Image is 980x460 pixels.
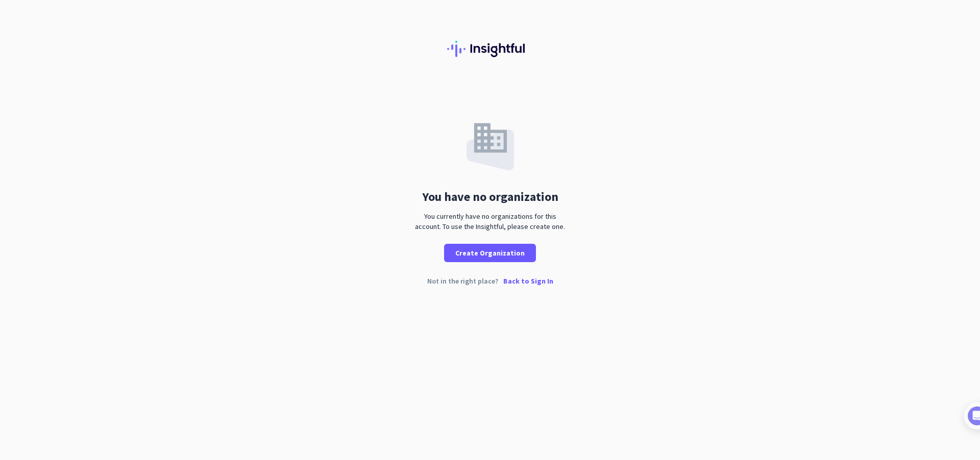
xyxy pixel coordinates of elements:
[422,191,558,203] div: You have no organization
[447,41,533,57] img: Insightful
[411,211,569,232] div: You currently have no organizations for this account. To use the Insightful, please create one.
[503,277,553,285] p: Back to Sign In
[444,244,536,262] button: Create Organization
[455,248,525,258] span: Create Organization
